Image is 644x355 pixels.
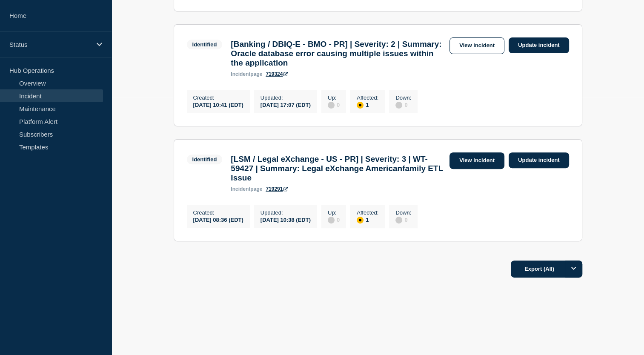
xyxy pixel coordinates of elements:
div: [DATE] 17:07 (EDT) [260,101,311,108]
p: Affected : [357,94,378,101]
div: [DATE] 10:38 (EDT) [260,216,311,223]
span: incident [231,186,250,192]
a: 719291 [266,186,288,192]
p: page [231,71,262,77]
h3: [Banking / DBIQ-E - BMO - PR] | Severity: 2 | Summary: Oracle database error causing multiple iss... [231,40,445,68]
p: page [231,186,262,192]
p: Down : [395,209,411,216]
h3: [LSM / Legal eXchange - US - PR] | Severity: 3 | WT-59427 | Summary: Legal eXchange Americanfamil... [231,155,445,183]
p: Down : [395,94,411,101]
div: [DATE] 08:36 (EDT) [193,216,243,223]
a: Update incident [509,37,569,53]
p: Affected : [357,209,378,216]
div: 0 [328,101,340,109]
button: Export (All) [511,261,582,278]
p: Status [9,41,91,48]
div: 0 [395,101,411,109]
div: affected [357,102,364,109]
p: Created : [193,209,243,216]
div: 1 [357,101,378,109]
p: Up : [328,209,340,216]
a: View incident [449,152,504,169]
div: 1 [357,216,378,223]
p: Updated : [260,209,311,216]
a: 719324 [266,71,288,77]
p: Up : [328,94,340,101]
div: disabled [328,102,335,109]
div: [DATE] 10:41 (EDT) [193,101,243,108]
p: Updated : [260,94,311,101]
span: incident [231,71,250,77]
span: Identified [187,40,223,49]
div: disabled [395,217,402,223]
button: Options [565,261,582,278]
a: View incident [449,37,504,54]
div: affected [357,217,364,223]
div: disabled [328,217,335,223]
div: 0 [328,216,340,223]
div: 0 [395,216,411,223]
span: Identified [187,155,223,164]
div: disabled [395,102,402,109]
a: Update incident [509,152,569,168]
p: Created : [193,94,243,101]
